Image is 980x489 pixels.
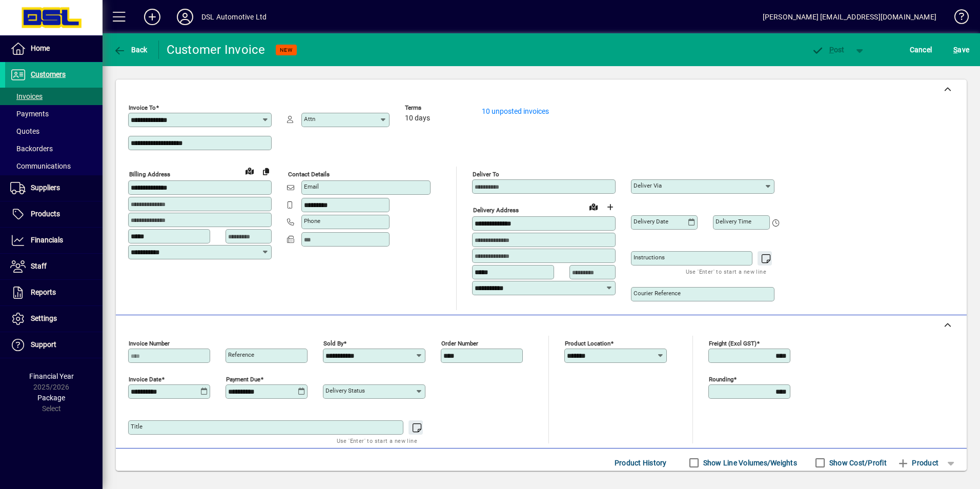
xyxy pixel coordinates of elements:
mat-label: Rounding [709,376,733,383]
span: Suppliers [31,184,60,192]
span: Reports [31,288,56,296]
span: Backorders [10,145,53,153]
button: Cancel [907,40,935,59]
mat-hint: Use 'Enter' to start a new line [337,435,417,446]
mat-label: Invoice date [129,376,161,383]
mat-label: Title [131,423,142,430]
app-page-header-button: Back [103,40,159,59]
button: Save [951,40,972,59]
a: View on map [241,162,258,179]
a: Communications [5,157,103,175]
span: Quotes [10,127,39,135]
div: Customer Invoice [167,42,266,58]
span: Back [113,46,148,54]
a: Support [5,332,103,358]
span: Product [897,455,938,471]
button: Back [111,40,150,59]
button: Product [892,454,944,472]
a: Payments [5,105,103,123]
span: Staff [31,262,47,270]
span: Home [31,44,50,52]
span: P [829,46,834,54]
button: Copy to Delivery address [258,163,274,179]
mat-label: Invoice number [129,340,170,347]
mat-label: Courier Reference [634,290,681,297]
a: Knowledge Base [947,2,967,35]
a: Financials [5,228,103,253]
a: Staff [5,254,103,279]
mat-label: Product location [565,340,610,347]
mat-label: Delivery time [716,218,751,225]
span: Settings [31,314,57,322]
div: [PERSON_NAME] [EMAIL_ADDRESS][DOMAIN_NAME] [763,9,936,25]
button: Product History [610,454,671,472]
mat-label: Instructions [634,254,665,261]
mat-label: Sold by [323,340,343,347]
span: Product History [615,455,667,471]
a: Home [5,36,103,62]
mat-label: Delivery date [634,218,668,225]
span: Payments [10,110,49,118]
mat-label: Delivery status [325,387,365,394]
a: Backorders [5,140,103,157]
mat-label: Order number [441,340,478,347]
span: Package [37,394,65,402]
span: Products [31,210,60,218]
a: Reports [5,280,103,305]
span: Invoices [10,92,43,100]
span: Communications [10,162,71,170]
a: 10 unposted invoices [482,107,549,115]
a: Products [5,201,103,227]
span: NEW [280,47,293,53]
span: ost [811,46,845,54]
mat-label: Email [304,183,319,190]
a: Suppliers [5,175,103,201]
span: 10 days [405,114,430,123]
mat-label: Deliver via [634,182,662,189]
mat-label: Payment due [226,376,260,383]
mat-hint: Use 'Enter' to start a new line [686,266,766,277]
label: Show Cost/Profit [827,458,887,468]
span: Support [31,340,56,349]
span: Terms [405,105,466,111]
mat-label: Attn [304,115,315,123]
mat-label: Deliver To [473,171,499,178]
a: View on map [585,198,602,215]
span: S [953,46,957,54]
mat-label: Phone [304,217,320,225]
div: DSL Automotive Ltd [201,9,267,25]
button: Choose address [602,199,618,215]
span: ave [953,42,969,58]
button: Add [136,8,169,26]
label: Show Line Volumes/Weights [701,458,797,468]
a: Invoices [5,88,103,105]
button: Post [806,40,850,59]
button: Profile [169,8,201,26]
mat-label: Freight (excl GST) [709,340,757,347]
mat-label: Reference [228,351,254,358]
span: Financials [31,236,63,244]
mat-label: Invoice To [129,104,156,111]
a: Quotes [5,123,103,140]
span: Financial Year [29,372,74,380]
a: Settings [5,306,103,332]
span: Cancel [910,42,932,58]
span: Customers [31,70,66,78]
